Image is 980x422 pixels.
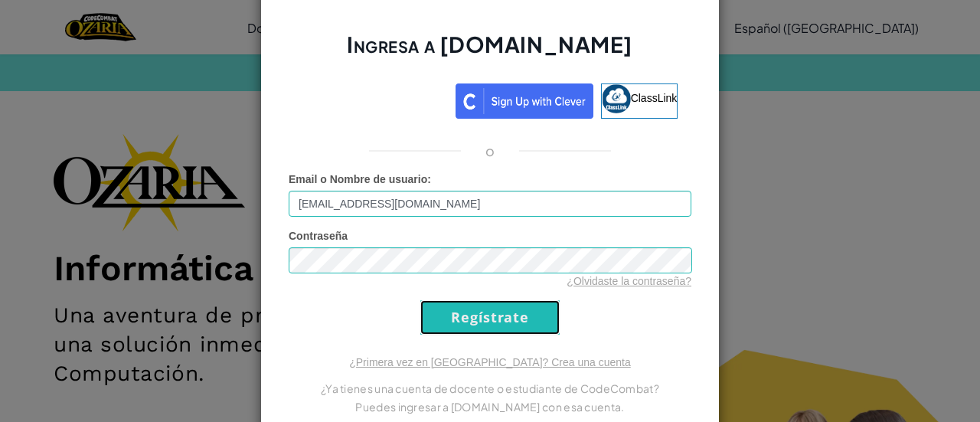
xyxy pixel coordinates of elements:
h2: Ingresa a [DOMAIN_NAME] [289,30,691,74]
label: : [289,172,431,187]
span: Contraseña [289,230,348,242]
span: ClassLink [631,91,678,103]
a: ¿Olvidaste la contraseña? [567,275,691,287]
p: ¿Ya tienes una cuenta de docente o estudiante de CodeCombat? [289,379,691,397]
span: Email o Nombre de usuario [289,173,427,185]
img: classlink-logo-small.png [602,84,631,113]
p: Puedes ingresar a [DOMAIN_NAME] con esa cuenta. [289,397,691,416]
img: clever_sso_button@2x.png [456,83,593,119]
p: o [485,142,495,160]
iframe: Botón de Acceder con Google [295,82,456,116]
input: Regístrate [420,300,560,335]
a: ¿Primera vez en [GEOGRAPHIC_DATA]? Crea una cuenta [349,356,631,368]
